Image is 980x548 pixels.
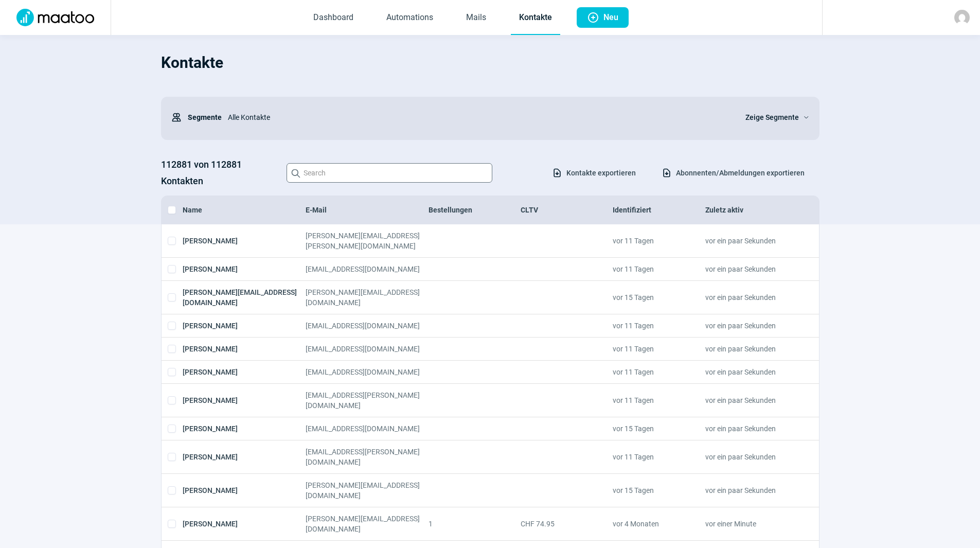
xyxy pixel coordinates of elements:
div: [PERSON_NAME][EMAIL_ADDRESS][DOMAIN_NAME] [306,480,429,501]
h3: 112881 von 112881 Kontakten [161,156,276,189]
div: [PERSON_NAME] [183,344,306,354]
div: vor ein paar Sekunden [705,367,797,377]
div: vor 11 Tagen [613,264,705,274]
div: [PERSON_NAME] [183,390,306,411]
div: vor ein paar Sekunden [705,287,797,308]
div: [EMAIL_ADDRESS][PERSON_NAME][DOMAIN_NAME] [306,447,429,467]
span: Kontakte exportieren [566,165,636,181]
div: vor ein paar Sekunden [705,321,797,331]
span: Zeige Segmente [745,111,799,123]
input: Search [287,163,492,183]
div: [EMAIL_ADDRESS][PERSON_NAME][DOMAIN_NAME] [306,390,429,411]
button: Abonnenten/Abmeldungen exportieren [651,164,815,182]
div: vor 11 Tagen [613,447,705,467]
div: vor ein paar Sekunden [705,264,797,274]
div: [EMAIL_ADDRESS][DOMAIN_NAME] [306,367,429,377]
img: avatar [954,10,970,25]
div: [PERSON_NAME][EMAIL_ADDRESS][DOMAIN_NAME] [183,287,306,308]
div: [PERSON_NAME] [183,321,306,331]
div: Name [183,205,306,215]
a: Automations [378,1,441,35]
div: 1 [429,514,521,534]
div: [PERSON_NAME] [183,447,306,467]
div: vor 11 Tagen [613,321,705,331]
div: Zuletz aktiv [705,205,797,215]
div: [EMAIL_ADDRESS][DOMAIN_NAME] [306,264,429,274]
a: Mails [458,1,494,35]
div: vor ein paar Sekunden [705,390,797,411]
div: [EMAIL_ADDRESS][DOMAIN_NAME] [306,423,429,434]
div: vor 11 Tagen [613,367,705,377]
div: vor einer Minute [705,514,797,534]
div: vor 11 Tagen [613,390,705,411]
span: Neu [603,7,618,28]
div: [PERSON_NAME][EMAIL_ADDRESS][PERSON_NAME][DOMAIN_NAME] [306,231,429,251]
div: [PERSON_NAME] [183,514,306,534]
button: Kontakte exportieren [541,164,647,182]
div: [EMAIL_ADDRESS][DOMAIN_NAME] [306,321,429,331]
div: [PERSON_NAME][EMAIL_ADDRESS][DOMAIN_NAME] [306,514,429,534]
div: [EMAIL_ADDRESS][DOMAIN_NAME] [306,344,429,354]
div: [PERSON_NAME] [183,423,306,434]
button: Neu [577,7,629,28]
div: vor 15 Tagen [613,423,705,434]
div: E-Mail [306,205,429,215]
div: vor ein paar Sekunden [705,480,797,501]
span: Abonnenten/Abmeldungen exportieren [676,165,805,181]
div: [PERSON_NAME][EMAIL_ADDRESS][DOMAIN_NAME] [306,287,429,308]
div: vor 15 Tagen [613,287,705,308]
div: vor 15 Tagen [613,480,705,501]
div: Bestellungen [429,205,521,215]
div: [PERSON_NAME] [183,480,306,501]
div: vor ein paar Sekunden [705,447,797,467]
div: vor ein paar Sekunden [705,344,797,354]
div: vor 11 Tagen [613,344,705,354]
a: Dashboard [305,1,362,35]
a: Kontakte [511,1,560,35]
div: Segmente [171,107,222,128]
div: CHF 74.95 [521,514,613,534]
div: vor ein paar Sekunden [705,423,797,434]
h1: Kontakte [161,45,819,80]
div: vor 11 Tagen [613,231,705,251]
div: [PERSON_NAME] [183,231,306,251]
div: vor ein paar Sekunden [705,231,797,251]
img: Logo [10,9,100,26]
div: [PERSON_NAME] [183,367,306,377]
div: Alle Kontakte [222,107,733,128]
div: vor 4 Monaten [613,514,705,534]
div: [PERSON_NAME] [183,264,306,274]
div: CLTV [521,205,613,215]
div: Identifiziert [613,205,705,215]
